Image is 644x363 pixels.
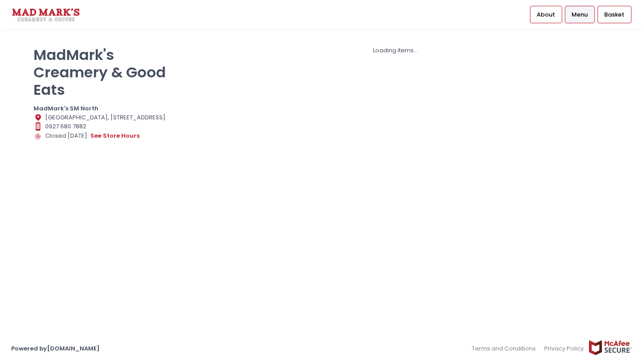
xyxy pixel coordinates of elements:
p: MadMark's Creamery & Good Eats [34,46,169,98]
a: About [530,6,562,23]
b: MadMark's SM North [34,104,98,113]
div: Closed [DATE]. [34,131,169,141]
span: Basket [604,10,624,19]
span: Menu [572,10,588,19]
a: Menu [565,6,595,23]
img: logo [11,7,80,22]
a: Powered by[DOMAIN_NAME] [11,344,100,353]
div: Loading items... [181,46,610,55]
div: 0927 680 7882 [34,122,169,131]
a: Privacy Policy [540,340,589,357]
button: see store hours [90,131,140,141]
span: About [537,10,555,19]
div: [GEOGRAPHIC_DATA], [STREET_ADDRESS] [34,113,169,122]
img: mcafee-secure [588,340,633,355]
a: Terms and Conditions [472,340,540,357]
